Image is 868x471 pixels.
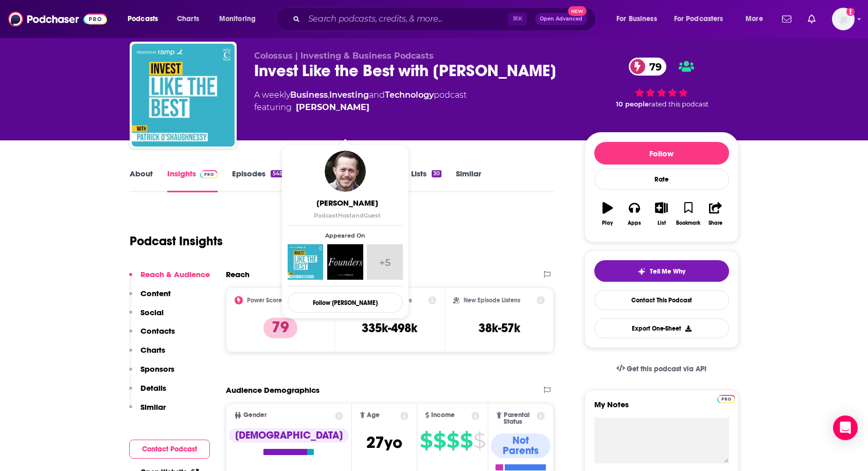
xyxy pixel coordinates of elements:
[128,12,158,26] span: Podcasts
[140,402,166,412] p: Similar
[594,142,729,165] button: Follow
[129,307,164,327] button: Social
[226,269,250,279] h2: Reach
[286,7,606,31] div: Search podcasts, credits, & more...
[140,364,174,374] p: Sponsors
[132,44,235,147] img: Invest Like the Best with Patrick O'Shaughnessy
[717,393,735,403] a: Pro website
[140,326,175,336] p: Contacts
[129,288,171,307] button: Content
[420,432,432,449] span: $
[584,51,739,115] div: 79 10 peoplerated this podcast
[667,11,738,27] button: open menu
[616,100,649,108] span: 10 people
[602,220,613,226] div: Play
[140,345,165,355] p: Charts
[329,90,369,100] a: Investing
[804,10,820,28] a: Show notifications dropdown
[460,432,472,449] span: $
[325,151,366,192] a: Patrick O'Shaughnessy
[129,345,165,364] button: Charts
[504,412,535,425] span: Parental Status
[433,432,446,449] span: $
[540,16,582,22] span: Open Advanced
[846,8,855,16] svg: Add a profile image
[746,12,763,26] span: More
[129,326,175,345] button: Contacts
[254,51,434,61] span: Colossus | Investing & Business Podcasts
[637,267,646,276] img: tell me why sparkle
[832,8,855,30] img: User Profile
[229,428,349,443] div: [DEMOGRAPHIC_DATA]
[650,267,685,276] span: Tell Me Why
[629,58,667,76] a: 79
[479,320,520,336] h3: 38k-57k
[367,412,380,419] span: Age
[738,11,776,27] button: open menu
[219,12,256,26] span: Monitoring
[594,195,621,232] button: Play
[290,90,328,100] a: Business
[288,244,323,280] img: Invest Like the Best with Patrick O'Shaughnessy
[271,170,284,177] div: 545
[226,385,320,395] h2: Audience Demographics
[130,169,153,192] a: About
[290,198,405,219] a: [PERSON_NAME]PodcastHostandGuest
[130,233,223,249] h1: Podcast Insights
[411,169,441,192] a: Lists30
[304,11,508,27] input: Search podcasts, credits, & more...
[608,356,715,382] a: Get this podcast via API
[648,195,675,232] button: List
[212,11,269,27] button: open menu
[254,101,467,114] span: featuring
[8,9,107,29] img: Podchaser - Follow, Share and Rate Podcasts
[594,260,729,282] button: tell me why sparkleTell Me Why
[464,297,520,304] h2: New Episode Listens
[140,307,164,317] p: Social
[674,12,723,26] span: For Podcasters
[140,383,166,393] p: Details
[367,244,402,280] a: +5
[254,89,467,114] div: A weekly podcast
[833,415,858,440] div: Open Intercom Messenger
[535,13,587,25] button: Open AdvancedNew
[200,170,218,178] img: Podchaser Pro
[447,432,459,449] span: $
[675,195,702,232] button: Bookmark
[616,12,657,26] span: For Business
[129,269,210,288] button: Reach & Audience
[508,12,527,26] span: ⌘ K
[327,244,363,280] img: Founders
[290,198,405,208] span: [PERSON_NAME]
[129,440,210,459] button: Contact Podcast
[263,318,297,338] p: 79
[621,195,648,232] button: Apps
[140,288,171,298] p: Content
[594,169,729,190] div: Rate
[676,220,700,226] div: Bookmark
[432,170,441,177] div: 30
[352,212,364,219] span: and
[628,220,641,226] div: Apps
[385,90,434,100] a: Technology
[328,90,329,100] span: ,
[243,412,267,419] span: Gender
[177,12,199,26] span: Charts
[120,11,171,27] button: open menu
[362,320,417,336] h3: 335k-498k
[491,433,551,458] div: Not Parents
[649,100,708,108] span: rated this podcast
[232,169,284,192] a: Episodes545
[778,10,795,28] a: Show notifications dropdown
[129,383,166,402] button: Details
[456,169,481,192] a: Similar
[594,318,729,338] button: Export One-Sheet
[832,8,855,30] button: Show profile menu
[170,11,205,27] a: Charts
[594,400,729,418] label: My Notes
[431,412,455,419] span: Income
[129,402,166,421] button: Similar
